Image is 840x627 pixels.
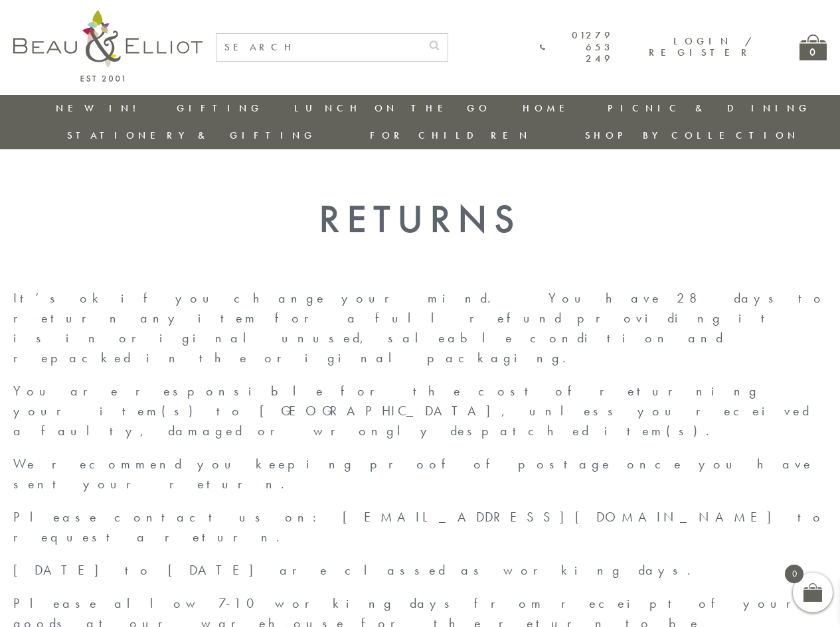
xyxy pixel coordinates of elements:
a: For Children [370,129,531,142]
span: 0 [785,565,803,583]
input: SEARCH [216,34,421,61]
span: You are responsible for the cost of returning your item(s) to [GEOGRAPHIC_DATA], unless you recei... [13,382,809,439]
span: We recommend you keeping proof of postage once you have sent your return. [13,455,813,492]
a: New in! [56,102,145,115]
a: Gifting [177,102,263,115]
a: 0 [799,35,827,60]
span: It’s ok if you change your mind. You have 28 days to return any item for a full refund providing ... [13,289,826,366]
img: logo [13,10,203,82]
a: Shop by collection [585,129,799,142]
a: Lunch On The Go [294,102,491,115]
h1: Returns [13,196,827,242]
a: 01279 653 249 [540,30,614,64]
a: Stationery & Gifting [67,129,316,142]
a: Login / Register [649,35,753,59]
a: Home [523,102,576,115]
span: [DATE] to [DATE] are classed as working days. [13,561,703,579]
a: Picnic & Dining [608,102,811,115]
span: Please contact us on: [EMAIL_ADDRESS][DOMAIN_NAME] to request a return. [13,508,825,545]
